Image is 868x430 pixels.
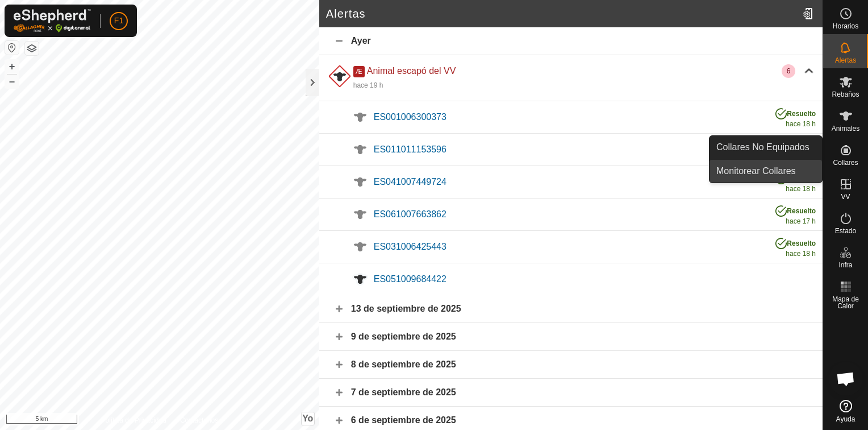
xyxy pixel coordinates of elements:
font: hace 18 h [786,110,816,128]
div: 9 de septiembre de 2025 [319,323,823,351]
font: hace 18 h [786,239,816,258]
span: Mapa de Calor [826,296,865,309]
span: Æ [353,66,365,77]
span: ES001006300373 [374,112,446,122]
h2: Alertas [326,7,798,20]
span: VV [841,193,850,200]
span: ES041007449724 [374,177,446,187]
span: Horarios [833,23,858,30]
span: ES051009684422 [374,274,446,284]
button: Yo [302,412,314,425]
a: Contáctenos [180,415,218,425]
div: hace 19 h [353,80,383,90]
div: 8 de septiembre de 2025 [319,351,823,379]
button: – [5,75,19,88]
span: Collares [833,159,858,166]
span: Yo [302,414,313,423]
span: Ayuda [836,416,856,423]
span: Estado [835,228,856,234]
img: Logo Gallagher [14,9,91,32]
span: Resuelto [787,207,816,215]
font: hace 17 h [786,207,816,225]
span: Monitorear Collares [716,164,796,178]
div: Ayer [319,27,823,55]
span: Animales [832,125,859,132]
div: 7 de septiembre de 2025 [319,379,823,407]
a: Política de Privacidad [101,415,166,425]
span: Alertas [835,57,856,64]
span: Resuelto [787,239,816,247]
span: ES011011153596 [374,144,446,154]
span: ES061007663862 [374,209,446,219]
span: ES031006425443 [374,242,446,251]
button: Restablecer Mapa [5,41,19,55]
div: 13 de septiembre de 2025 [319,295,823,323]
span: Rebaños [832,91,859,98]
a: Collares No Equipados [710,136,822,159]
span: Animal escapó del VV [367,66,456,76]
span: Infra [838,262,852,268]
a: Monitorear Collares [710,160,822,183]
a: Ayuda [823,395,868,427]
div: 6 [782,64,795,78]
span: Resuelto [787,110,816,118]
button: Capas del Mapa [25,42,39,55]
button: + [5,60,19,73]
div: Chat abierto [829,362,863,396]
span: Collares No Equipados [716,140,809,154]
span: F1 [114,15,123,27]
